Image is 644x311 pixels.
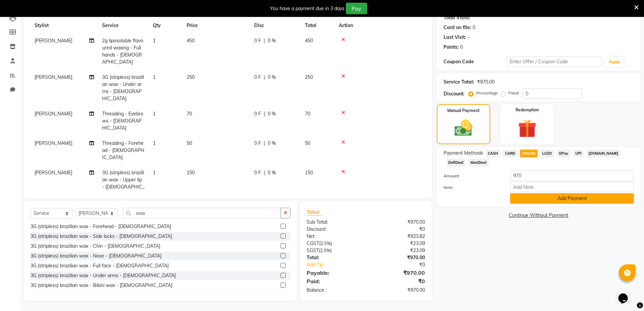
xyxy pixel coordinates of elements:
[557,150,571,157] span: GPay
[320,241,331,246] span: 2.5%
[507,57,602,67] input: Enter Offer / Coupon Code
[510,171,634,181] input: Amount
[305,140,310,146] span: 50
[264,169,265,176] span: |
[254,169,261,176] span: 0 F
[377,261,430,268] div: ₹0
[476,90,498,96] label: Percentage
[305,38,313,44] span: 450
[302,254,366,261] div: Total:
[187,111,192,117] span: 70
[616,284,637,304] iframe: chat widget
[477,79,495,86] div: ₹970.00
[486,150,500,157] span: CASH
[438,212,639,219] a: Continue Without Payment
[268,37,276,44] span: 0 %
[366,254,430,261] div: ₹970.00
[473,24,475,31] div: 0
[153,111,156,117] span: 1
[520,150,538,157] span: ONLINE
[366,233,430,240] div: ₹923.82
[366,287,430,294] div: ₹970.00
[34,111,72,117] span: [PERSON_NAME]
[444,79,474,86] div: Service Total:
[187,74,195,80] span: 250
[254,140,261,147] span: 0 F
[30,243,160,250] div: 3G (stripless) brazilian wax - Chin - [DEMOGRAPHIC_DATA]
[449,118,478,138] img: _cash.svg
[30,262,169,269] div: 3G (stripless) brazilian wax - Full face - [DEMOGRAPHIC_DATA]
[460,44,463,51] div: 0
[187,38,195,44] span: 450
[307,247,319,253] span: SGST
[301,18,335,33] th: Total
[586,150,620,157] span: [DOMAIN_NAME]
[508,90,519,96] label: Fixed
[98,18,149,33] th: Service
[305,170,313,176] span: 150
[270,5,344,12] div: You have a payment due in 3 days
[30,282,172,289] div: 3G (stripless) brazilian wax - Bikini wax - [DEMOGRAPHIC_DATA]
[302,240,366,247] div: ( )
[468,34,470,41] div: -
[540,150,554,157] span: LUZO
[102,111,143,131] span: Threading - Eyebrows - [DEMOGRAPHIC_DATA]
[510,193,634,204] button: Add Payment
[503,150,517,157] span: CARD
[444,90,464,97] div: Discount:
[30,18,98,33] th: Stylist
[302,226,366,233] div: Discount:
[30,233,172,240] div: 3G (stripless) brazilian wax - Side locks - [DEMOGRAPHIC_DATA]
[346,3,367,14] button: Pay
[510,182,634,192] input: Add Note
[302,219,366,226] div: Sub Total:
[264,74,265,81] span: |
[187,170,195,176] span: 150
[183,18,250,33] th: Price
[30,272,176,279] div: 3G (stripless) brazilian wax - Under arms - [DEMOGRAPHIC_DATA]
[335,18,425,33] th: Action
[302,261,376,268] a: Add Tip
[307,208,322,216] span: Total
[302,287,366,294] div: Balance :
[302,247,366,254] div: ( )
[268,110,276,117] span: 0 %
[268,140,276,147] span: 0 %
[320,248,330,253] span: 2.5%
[30,223,171,230] div: 3G (stripless) brazilian wax - Forehead - [DEMOGRAPHIC_DATA]
[34,74,72,80] span: [PERSON_NAME]
[34,170,72,176] span: [PERSON_NAME]
[512,117,542,140] img: _gift.svg
[305,74,313,80] span: 250
[302,277,366,285] div: Paid:
[149,18,183,33] th: Qty
[366,247,430,254] div: ₹23.09
[264,37,265,44] span: |
[254,74,261,81] span: 0 F
[30,252,162,260] div: 3G (stripless) brazilian wax - Nose - [DEMOGRAPHIC_DATA]
[302,269,366,277] div: Payable:
[366,219,430,226] div: ₹970.00
[366,240,430,247] div: ₹23.09
[605,57,624,67] button: Apply
[123,208,281,218] input: Search or Scan
[444,14,470,21] div: Total Visits:
[366,269,430,277] div: ₹970.00
[366,226,430,233] div: ₹0
[268,74,276,81] span: 0 %
[302,233,366,240] div: Net:
[153,170,156,176] span: 1
[34,140,72,146] span: [PERSON_NAME]
[516,107,539,113] label: Redemption
[102,38,143,65] span: 2g liposoluble flavoured waxing - Full hands - [DEMOGRAPHIC_DATA]
[307,240,319,246] span: CGST
[250,18,301,33] th: Disc
[264,140,265,147] span: |
[264,110,265,117] span: |
[305,111,310,117] span: 70
[153,74,156,80] span: 1
[254,37,261,44] span: 0 F
[34,38,72,44] span: [PERSON_NAME]
[153,38,156,44] span: 1
[447,108,480,114] label: Manual Payment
